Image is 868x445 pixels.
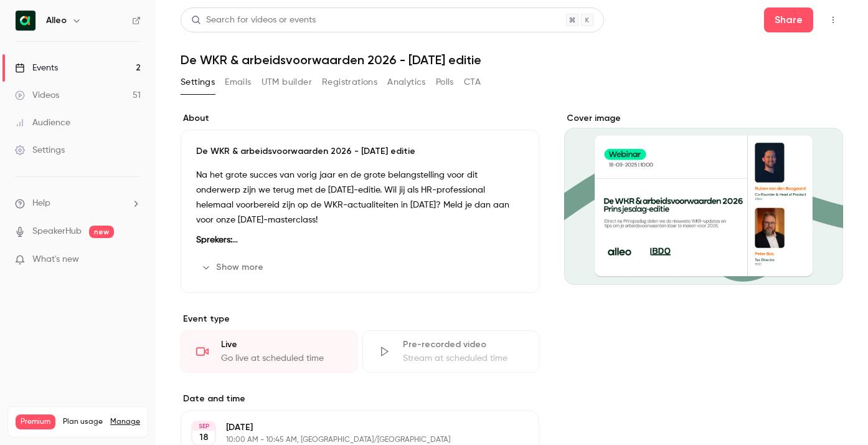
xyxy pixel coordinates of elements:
a: Manage [110,417,140,427]
iframe: Noticeable Trigger [126,254,141,266]
li: help-dropdown-opener [15,197,141,210]
div: Videos [15,89,59,102]
p: Na het grote succes van vorig jaar en de grote belangstelling voor dit onderwerp zijn we terug me... [196,168,524,227]
label: Cover image [564,112,843,125]
div: Pre-recorded video [403,338,524,351]
button: UTM builder [262,72,312,92]
p: Event type [181,313,539,325]
p: De WKR & arbeidsvoorwaarden 2026 - [DATE] editie [196,145,524,158]
span: Plan usage [63,417,103,427]
p: [DATE] [226,421,473,434]
h6: Alleo [46,14,67,27]
button: Share [764,7,813,32]
span: Premium [16,414,55,429]
span: Help [32,197,50,210]
div: Stream at scheduled time [403,352,524,365]
strong: Sprekers: [196,236,238,244]
section: Cover image [564,112,843,285]
button: CTA [464,72,481,92]
div: Settings [15,144,65,156]
span: new [89,226,114,238]
label: About [181,112,539,125]
div: Search for videos or events [191,14,316,27]
button: Polls [436,72,454,92]
div: LiveGo live at scheduled time [181,330,357,373]
div: Audience [15,117,70,129]
p: 18 [199,431,209,444]
label: Date and time [181,393,539,405]
div: Go live at scheduled time [221,352,342,365]
a: SpeakerHub [32,225,82,238]
span: What's new [32,253,79,266]
button: Registrations [322,72,377,92]
button: Settings [181,72,215,92]
button: Show more [196,257,271,277]
button: Emails [225,72,251,92]
div: SEP [192,422,215,431]
h1: De WKR & arbeidsvoorwaarden 2026 - [DATE] editie [181,52,843,67]
div: Live [221,338,342,351]
button: Analytics [387,72,426,92]
div: Events [15,62,58,74]
img: Alleo [16,11,35,31]
div: Pre-recorded videoStream at scheduled time [362,330,539,373]
p: 10:00 AM - 10:45 AM, [GEOGRAPHIC_DATA]/[GEOGRAPHIC_DATA] [226,435,473,445]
